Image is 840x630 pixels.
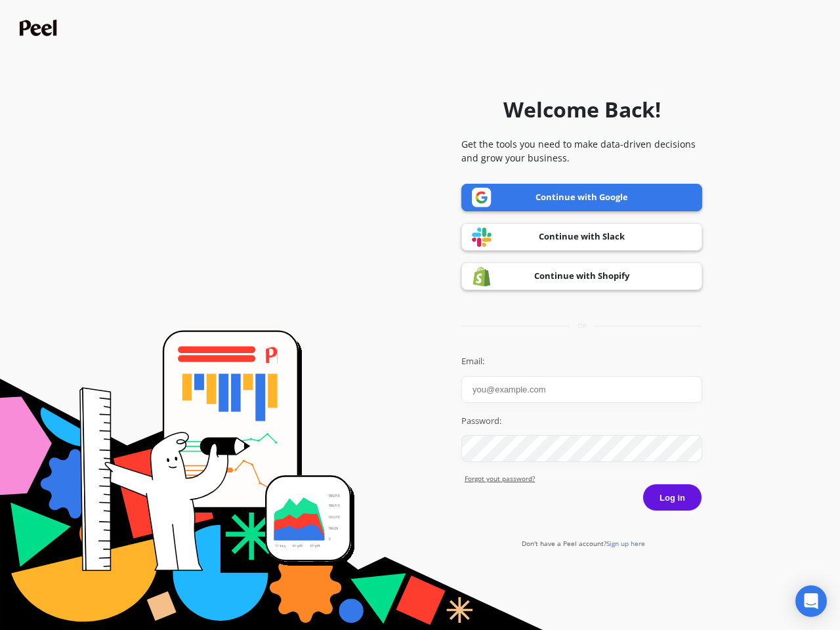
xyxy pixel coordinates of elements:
[461,137,702,165] p: Get the tools you need to make data-driven decisions and grow your business.
[503,94,661,125] h1: Welcome Back!
[20,20,60,36] img: Peel
[465,474,702,484] a: Forgot yout password?
[461,376,702,403] input: you@example.com
[472,227,492,247] img: Slack logo
[472,188,492,207] img: Google logo
[461,262,702,290] a: Continue with Shopify
[461,415,702,428] label: Password:
[522,539,645,548] a: Don't have a Peel account?Sign up here
[461,184,702,211] a: Continue with Google
[472,266,492,287] img: Shopify logo
[461,321,702,331] div: or
[461,223,702,251] a: Continue with Slack
[606,539,645,548] span: Sign up here
[642,484,702,511] button: Log in
[795,585,827,617] div: Open Intercom Messenger
[461,355,702,368] label: Email:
